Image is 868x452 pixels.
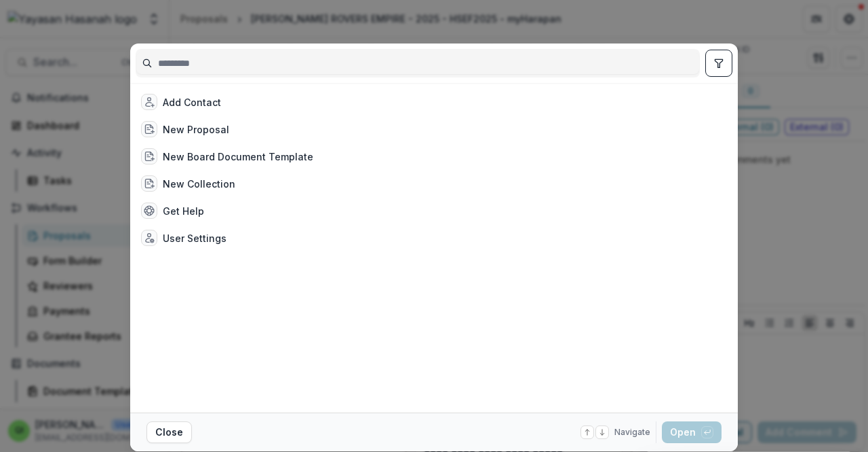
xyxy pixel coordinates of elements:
div: New Proposal [163,122,229,137]
span: Navigate [614,426,650,438]
div: User Settings [163,231,226,245]
div: New Board Document Template [163,150,313,164]
button: Close [146,421,192,443]
div: New Collection [163,177,235,191]
div: Get Help [163,204,204,218]
button: Open [662,421,722,443]
button: toggle filters [705,50,732,77]
div: Add Contact [163,95,221,109]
